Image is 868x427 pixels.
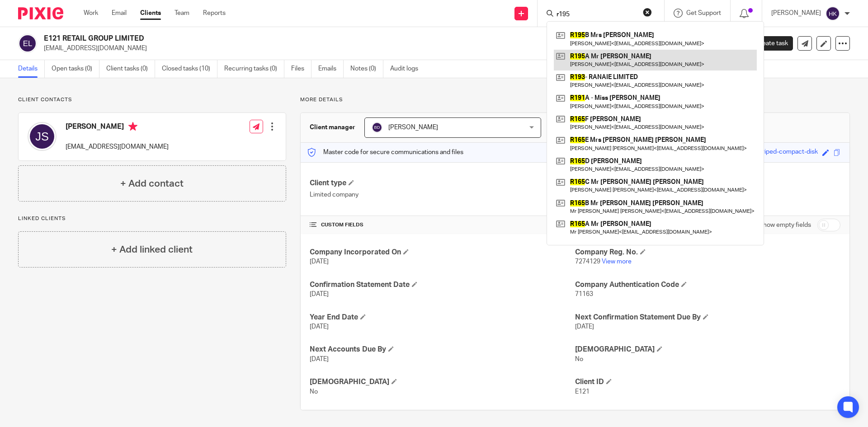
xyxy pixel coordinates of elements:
a: Team [175,9,189,18]
a: Email [112,9,127,18]
span: [DATE] [310,291,329,297]
a: Reports [203,9,226,18]
a: Create task [741,36,793,51]
input: Search [556,11,637,19]
a: Notes (0) [350,60,383,78]
img: svg%3E [18,34,37,53]
span: 71163 [575,291,593,297]
span: [DATE] [310,324,329,330]
p: Master code for secure communications and files [307,148,463,157]
h4: Company Incorporated On [310,248,575,257]
h4: Next Confirmation Statement Due By [575,313,840,322]
div: old-fashioned-almond-pinstriped-compact-disk [684,147,818,158]
h4: Client ID [575,377,840,387]
a: Audit logs [390,60,425,78]
h3: Client manager [310,123,355,132]
a: Clients [140,9,161,18]
h4: Confirmation Statement Date [310,280,575,290]
span: Get Support [686,10,721,16]
h4: Client type [310,178,575,188]
a: Details [18,60,45,78]
a: Closed tasks (10) [162,60,217,78]
h4: Year End Date [310,313,575,322]
a: Open tasks (0) [52,60,99,78]
p: More details [300,96,850,103]
h4: [PERSON_NAME] [66,122,169,133]
a: Client tasks (0) [106,60,155,78]
h4: Company Reg. No. [575,248,840,257]
span: E121 [575,389,590,395]
h4: CUSTOM FIELDS [310,221,575,229]
h4: + Add linked client [111,243,193,257]
a: View more [602,258,632,265]
h4: [DEMOGRAPHIC_DATA] [310,377,575,387]
a: Recurring tasks (0) [224,60,284,78]
img: svg%3E [28,122,57,151]
h2: E121 RETAIL GROUP LIMITED [44,34,590,43]
img: svg%3E [826,6,840,21]
h4: Next Accounts Due By [310,345,575,354]
p: [PERSON_NAME] [771,9,821,18]
span: No [575,356,583,362]
i: Primary [128,122,137,131]
img: Pixie [18,7,63,19]
span: [DATE] [310,356,329,362]
h4: [DEMOGRAPHIC_DATA] [575,345,840,354]
span: [DATE] [575,324,594,330]
h4: Company Authentication Code [575,280,840,290]
p: Limited company [310,190,575,199]
button: Clear [643,8,652,17]
p: Linked clients [18,215,286,222]
img: svg%3E [372,122,382,133]
a: Files [291,60,311,78]
h4: + Add contact [120,177,184,191]
p: Client contacts [18,96,286,103]
p: [EMAIL_ADDRESS][DOMAIN_NAME] [66,142,169,151]
label: Show empty fields [759,221,811,230]
p: [EMAIL_ADDRESS][DOMAIN_NAME] [44,44,727,53]
a: Work [84,9,98,18]
a: Emails [318,60,344,78]
span: [PERSON_NAME] [388,124,438,131]
span: 7274129 [575,258,600,265]
span: [DATE] [310,258,329,265]
span: No [310,389,318,395]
